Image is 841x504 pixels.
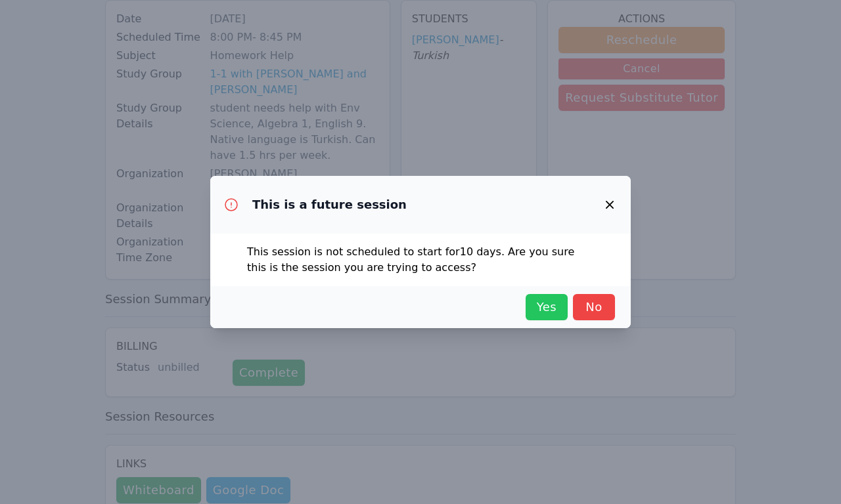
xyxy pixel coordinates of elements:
[573,294,615,320] button: No
[580,298,608,316] span: No
[532,298,561,316] span: Yes
[252,197,407,213] h3: This is a future session
[247,244,594,276] p: This session is not scheduled to start for 10 days . Are you sure this is the session you are try...
[526,294,568,320] button: Yes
